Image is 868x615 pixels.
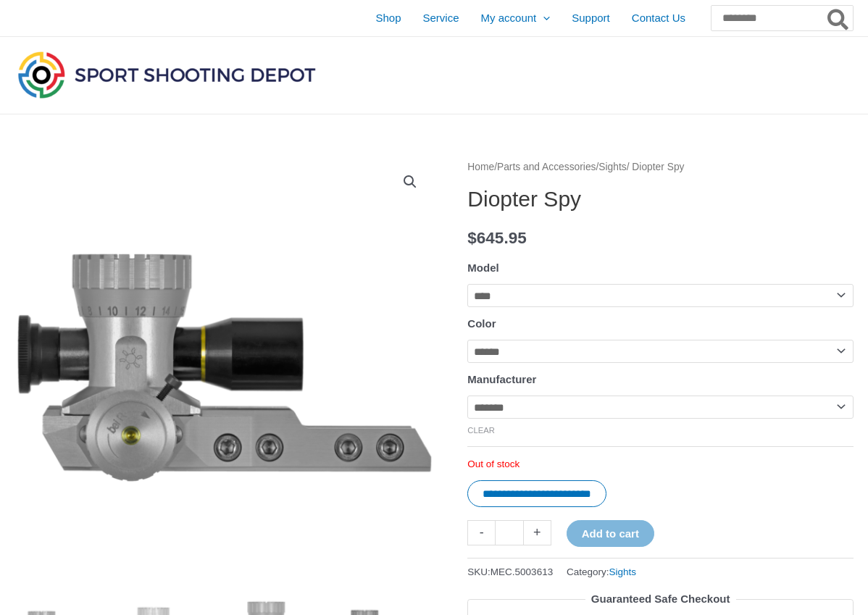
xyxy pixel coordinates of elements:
[467,186,854,212] h1: Diopter Spy
[609,566,636,577] a: Sights
[495,520,523,545] input: Product quantity
[567,520,654,547] button: Add to cart
[467,229,526,247] bdi: 645.95
[467,426,495,435] a: Clear options
[397,169,423,195] a: View full-screen image gallery
[585,589,736,609] legend: Guaranteed Safe Checkout
[467,563,553,581] span: SKU:
[14,48,319,101] img: Sport Shooting Depot
[524,520,551,545] a: +
[467,520,495,545] a: -
[467,317,496,330] label: Color
[467,262,498,274] label: Model
[467,162,494,172] a: Home
[598,162,626,172] a: Sights
[567,563,636,581] span: Category:
[467,458,854,471] p: Out of stock
[467,229,477,247] span: $
[467,158,854,177] nav: Breadcrumb
[825,6,853,30] button: Search
[491,566,553,577] span: MEC.5003613
[467,373,536,385] label: Manufacturer
[497,162,596,172] a: Parts and Accessories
